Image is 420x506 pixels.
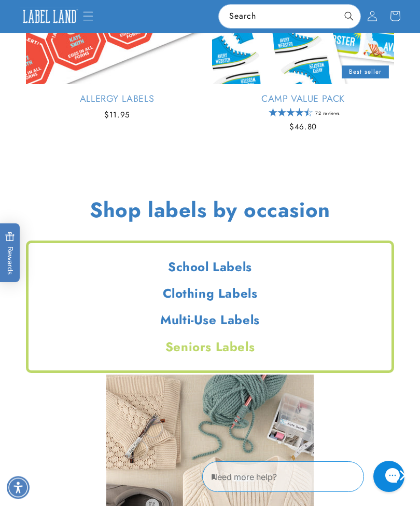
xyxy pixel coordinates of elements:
[29,259,391,275] h2: School Labels
[29,339,391,355] h2: Seniors Labels
[338,5,360,28] button: Search
[5,232,15,275] span: Rewards
[26,94,208,105] a: Allergy Labels
[202,457,410,496] iframe: Gorgias Floating Chat
[212,94,394,105] a: Camp Value Pack
[29,312,391,328] h2: Multi-Use Labels
[20,7,79,26] img: Label Land
[90,197,330,224] h2: Shop labels by occasion
[7,476,30,499] div: Accessibility Menu
[77,5,100,28] summary: Menu
[16,3,83,30] a: Label Land
[29,286,391,302] h2: Clothing Labels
